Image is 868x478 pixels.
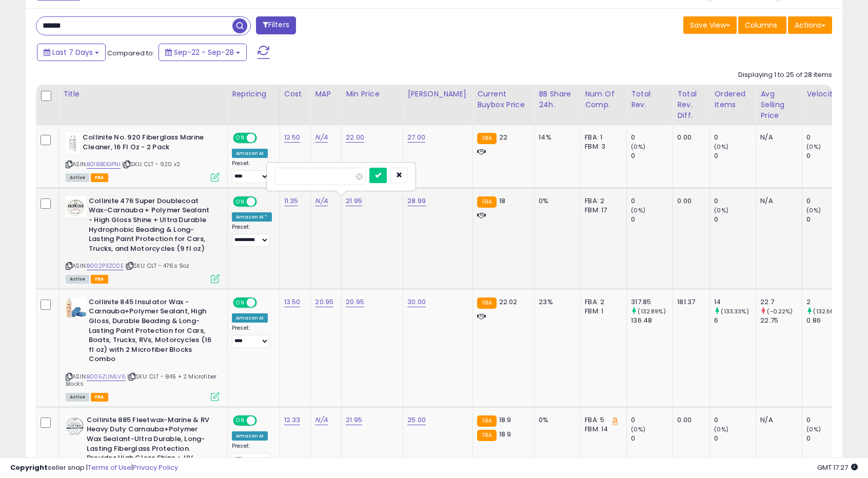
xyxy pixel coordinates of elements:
img: 315aVvcpHrL._SL40_.jpg [66,133,80,153]
div: FBM: 17 [585,206,619,215]
div: FBM: 14 [585,425,619,434]
div: N/A [760,415,794,425]
strong: Copyright [10,463,48,472]
a: 22.00 [346,132,364,143]
span: All listings currently available for purchase on Amazon [66,173,89,182]
div: 136.48 [631,316,673,325]
div: 23% [539,297,573,307]
img: 41TmoJt+sXL._SL40_.jpg [66,196,86,217]
span: 22 [499,132,507,142]
b: Collinite 476 Super Doublecoat Wax-Carnauba + Polymer Sealant - High Gloss Shine + Ultra Durable ... [89,196,213,256]
span: 18.9 [499,429,511,439]
div: 14 [714,297,756,307]
div: 0.00 [677,133,702,142]
div: Ordered Items [714,89,752,110]
a: Privacy Policy [133,463,178,472]
div: 317.85 [631,297,673,307]
div: 2 [806,297,848,307]
span: ON [234,298,247,307]
div: Num of Comp. [585,89,622,110]
span: Last 7 Days [52,47,93,57]
span: Compared to: [107,48,154,58]
div: Amazon AI [232,313,268,323]
small: FBA [477,297,496,309]
span: 22.02 [499,297,518,307]
div: ASIN: [66,196,220,282]
div: 0% [539,415,573,425]
span: | SKU: CLT - 920 x2 [122,160,180,168]
span: Columns [745,20,777,30]
button: Last 7 Days [37,44,106,61]
button: Columns [738,16,786,34]
div: 0 [631,151,673,161]
div: 0 [714,196,756,206]
a: N/A [315,132,327,143]
small: (0%) [714,206,728,214]
a: Terms of Use [88,463,131,472]
div: Current Buybox Price [477,89,530,110]
div: Title [63,89,223,99]
button: Actions [788,16,832,34]
div: 0.86 [806,316,848,325]
div: MAP [315,89,337,99]
span: Sep-22 - Sep-28 [174,47,234,57]
span: ON [234,134,247,143]
span: OFF [255,416,272,425]
div: N/A [760,196,794,206]
span: OFF [255,298,272,307]
a: N/A [315,196,327,206]
a: 25.00 [407,415,426,425]
div: FBA: 1 [585,133,619,142]
small: FBA [477,415,496,427]
a: 11.35 [284,196,299,206]
div: 0 [631,434,673,443]
div: 0 [806,215,848,224]
small: (-0.22%) [767,307,793,315]
small: (0%) [806,206,821,214]
div: 0 [631,196,673,206]
div: 181.37 [677,297,702,307]
div: Total Rev. Diff. [677,89,705,121]
div: 22.7 [760,297,802,307]
div: Repricing [232,89,275,99]
div: 0 [631,215,673,224]
img: 413PUJnf6+L._SL40_.jpg [66,415,84,436]
div: FBA: 2 [585,297,619,307]
small: (0%) [714,425,728,433]
div: 0 [714,133,756,142]
span: 18.9 [499,415,511,425]
div: seller snap | | [10,463,178,473]
span: OFF [255,197,272,206]
div: 0.00 [677,415,702,425]
div: 0 [714,415,756,425]
div: ASIN: [66,297,220,400]
span: FBA [91,275,108,284]
a: N/A [315,415,327,425]
span: FBA [91,173,108,182]
button: Sep-22 - Sep-28 [159,44,247,61]
div: FBM: 3 [585,142,619,151]
small: FBA [477,133,496,144]
div: ASIN: [66,133,220,181]
span: FBA [91,393,108,402]
span: All listings currently available for purchase on Amazon [66,393,89,402]
div: Preset: [232,443,272,466]
small: (132.56%) [813,307,841,315]
span: OFF [255,134,272,143]
div: 14% [539,133,573,142]
small: FBA [477,430,496,441]
small: (0%) [631,425,645,433]
a: B005ZUMLV6 [87,372,126,381]
div: 0 [714,434,756,443]
span: 18 [499,196,505,206]
small: (0%) [714,143,728,151]
span: ON [234,416,247,425]
a: 21.95 [346,196,362,206]
small: (0%) [806,425,821,433]
div: Amazon AI [232,431,268,441]
a: 12.50 [284,132,301,143]
div: 0 [806,133,848,142]
a: 27.00 [407,132,425,143]
div: 0 [714,151,756,161]
small: (0%) [806,143,821,151]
